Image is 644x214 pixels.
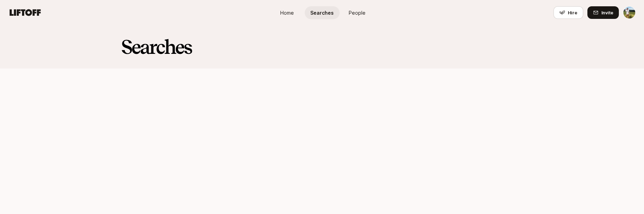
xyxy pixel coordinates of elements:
[587,6,619,19] button: Invite
[349,9,366,16] span: People
[305,6,340,19] a: Searches
[340,6,375,19] a: People
[623,6,636,19] button: Tyler Kieft
[623,7,635,19] img: Tyler Kieft
[270,6,305,19] a: Home
[280,9,294,16] span: Home
[553,6,583,19] button: Hire
[568,9,577,16] span: Hire
[310,9,334,16] span: Searches
[601,9,613,16] span: Invite
[121,36,523,57] h2: Searches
